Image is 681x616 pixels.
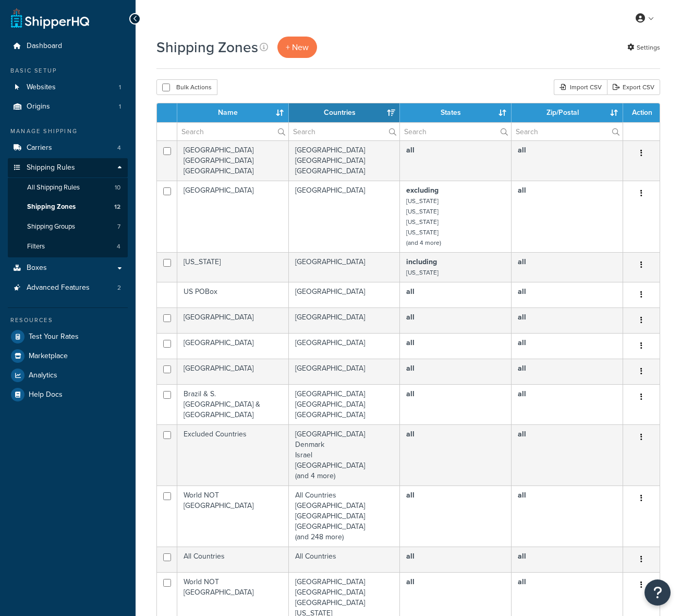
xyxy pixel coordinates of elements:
small: [US_STATE] [406,196,439,206]
b: all [518,185,526,196]
b: all [518,551,526,562]
td: [GEOGRAPHIC_DATA] [GEOGRAPHIC_DATA] [GEOGRAPHIC_DATA] [289,384,400,424]
li: Analytics [8,366,128,385]
a: Shipping Rules [8,158,128,177]
small: (and 4 more) [406,238,441,247]
a: Export CSV [607,79,660,95]
li: Websites [8,78,128,97]
th: States: activate to sort column ascending [400,103,512,122]
small: [US_STATE] [406,207,439,216]
div: Manage Shipping [8,127,128,136]
a: Shipping Zones 12 [8,197,128,217]
td: [GEOGRAPHIC_DATA] [177,307,289,333]
small: [US_STATE] [406,228,439,237]
a: Websites 1 [8,78,128,97]
span: Shipping Rules [27,163,75,172]
b: all [518,429,526,440]
h1: Shipping Zones [156,37,258,57]
a: Shipping Groups 7 [8,217,128,236]
small: [US_STATE] [406,268,439,277]
th: Countries: activate to sort column ascending [289,103,400,122]
a: Boxes [8,258,128,278]
b: all [518,337,526,348]
a: Test Your Rates [8,327,128,346]
li: Carriers [8,138,128,158]
a: Help Docs [8,385,128,404]
span: Help Docs [29,390,63,399]
b: all [406,429,415,440]
a: Filters 4 [8,237,128,256]
input: Search [177,123,288,140]
b: all [406,490,415,501]
span: Origins [27,102,50,111]
b: excluding [406,185,439,196]
a: Origins 1 [8,97,128,116]
small: [US_STATE] [406,217,439,227]
b: all [406,312,415,323]
span: 7 [117,222,120,231]
span: 10 [115,183,120,192]
td: [GEOGRAPHIC_DATA] [GEOGRAPHIC_DATA] [GEOGRAPHIC_DATA] [177,140,289,181]
li: All Shipping Rules [8,178,128,197]
span: 4 [117,144,121,152]
input: Search [512,123,623,140]
b: all [406,286,415,297]
a: Carriers 4 [8,138,128,158]
b: all [518,256,526,267]
b: all [518,576,526,587]
b: all [518,286,526,297]
td: [GEOGRAPHIC_DATA] [177,181,289,252]
td: US POBox [177,282,289,307]
td: [GEOGRAPHIC_DATA] [289,307,400,333]
td: [US_STATE] [177,252,289,282]
a: Settings [627,40,660,55]
button: Bulk Actions [156,79,217,95]
span: 1 [119,83,121,92]
td: [GEOGRAPHIC_DATA] Denmark Israel [GEOGRAPHIC_DATA] (and 4 more) [289,424,400,485]
td: [GEOGRAPHIC_DATA] [289,282,400,307]
td: [GEOGRAPHIC_DATA] [289,359,400,384]
th: Name: activate to sort column ascending [177,103,289,122]
b: all [518,312,526,323]
span: Boxes [27,264,47,273]
b: all [406,576,415,587]
span: Dashboard [27,42,62,51]
span: 1 [119,102,121,111]
span: Filters [27,242,45,251]
li: Shipping Groups [8,217,128,236]
input: Search [289,123,400,140]
a: + New [277,37,317,58]
div: Resources [8,316,128,325]
span: Analytics [29,371,57,380]
b: all [518,490,526,501]
li: Origins [8,97,128,116]
div: Basic Setup [8,66,128,75]
td: [GEOGRAPHIC_DATA] [177,333,289,359]
input: Search [400,123,511,140]
b: all [518,388,526,399]
span: Test Your Rates [29,333,79,341]
span: Advanced Features [27,283,90,292]
span: Websites [27,83,56,92]
span: Shipping Groups [27,222,75,231]
td: [GEOGRAPHIC_DATA] [289,333,400,359]
a: Dashboard [8,37,128,56]
b: all [406,145,415,156]
a: ShipperHQ Home [11,8,89,29]
a: Marketplace [8,347,128,365]
td: All Countries [289,547,400,572]
li: Shipping Rules [8,158,128,257]
span: Shipping Zones [27,203,76,211]
b: all [406,388,415,399]
a: All Shipping Rules 10 [8,178,128,197]
b: including [406,256,437,267]
td: Excluded Countries [177,424,289,485]
span: Marketplace [29,352,68,361]
td: World NOT [GEOGRAPHIC_DATA] [177,485,289,547]
td: Brazil & S. [GEOGRAPHIC_DATA] & [GEOGRAPHIC_DATA] [177,384,289,424]
span: 2 [117,283,121,292]
li: Shipping Zones [8,197,128,217]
